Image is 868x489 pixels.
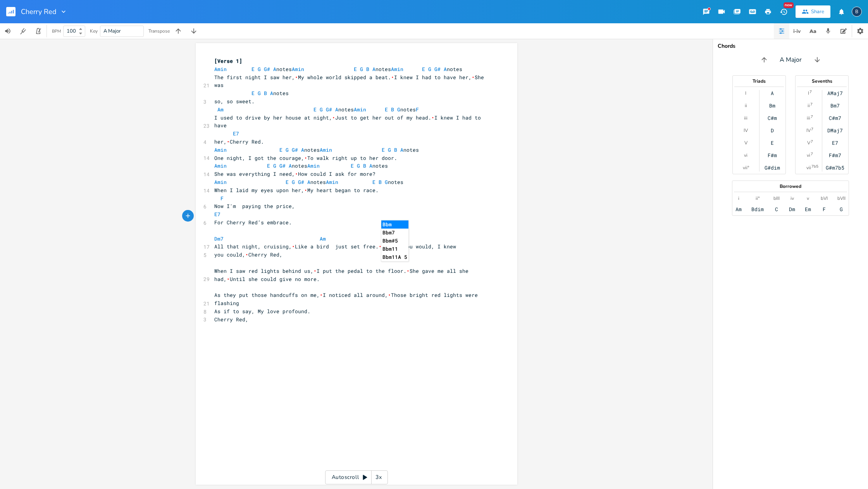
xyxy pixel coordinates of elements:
span: G [273,162,276,169]
span: \u2028 [313,267,317,274]
span: Amin [292,66,304,73]
div: Share [811,8,824,15]
span: \u2028 [292,243,295,250]
div: AMaj7 [827,90,843,96]
div: ii [808,102,810,109]
span: A [270,90,273,97]
div: i [738,195,739,201]
span: G [320,106,323,113]
div: bVII [837,195,846,201]
span: \u2028 [388,291,391,298]
div: C [775,206,778,212]
sup: 7b5 [811,163,818,170]
div: Dm [789,206,795,212]
div: I [808,90,809,96]
sup: 7 [809,89,812,95]
div: Em [805,206,811,212]
span: her, Cherry Red. [214,138,264,145]
span: When I laid my eyes upon her, My heart began to race. [214,187,379,194]
span: G# [264,66,270,73]
span: A [400,146,403,153]
span: F [416,106,419,113]
span: E [279,146,282,153]
span: For Cherry Red’s embrace. [214,219,292,226]
span: A [372,66,375,73]
span: E [382,146,385,153]
div: New [784,2,794,8]
span: \u2028 [295,170,298,177]
div: iii [807,115,810,121]
div: Transpose [148,29,170,33]
span: Amin [214,162,227,169]
span: B [394,146,397,153]
span: E [354,66,357,73]
div: IV [744,127,748,134]
span: A [307,179,310,186]
div: iii [744,115,747,121]
div: G#m7b5 [826,165,844,171]
span: \u2028 [304,154,307,161]
div: G#dim [765,165,780,171]
span: Amin [214,146,227,153]
span: \u2028 [227,276,230,283]
span: Amin [320,146,332,153]
span: G# [326,106,332,113]
span: G [388,146,391,153]
span: so, so sweet. [214,98,255,105]
div: BPM [52,29,61,33]
span: \u2028 [406,267,410,274]
span: G [286,146,289,153]
span: Amin [307,162,320,169]
div: vii° [743,165,749,171]
span: A [335,106,338,113]
span: A Major [103,28,121,35]
div: F#m [768,152,777,158]
span: notes notes [214,106,472,113]
span: G# [298,179,304,186]
span: notes notes [214,146,419,153]
div: v [807,195,809,201]
span: G [360,66,363,73]
span: Cherry Red [21,8,57,15]
span: B [379,179,382,186]
span: G [258,66,261,73]
span: She was everything I need, How could I ask for more? [214,170,375,177]
span: G [428,66,431,73]
span: Am [217,106,224,113]
div: E7 [832,140,838,146]
div: Sevenths [796,79,848,83]
span: E [313,106,317,113]
span: E [251,90,255,97]
span: \u2028 [320,291,323,298]
div: ii° [756,195,759,201]
span: Amin [326,179,338,186]
span: A [289,162,292,169]
span: \u2028 [472,74,475,81]
span: Now I'm paying the price, [214,203,295,210]
span: I used to drive by her house at night, Just to get her out of my head. I knew I had to have [214,114,484,129]
sup: 7 [811,139,813,145]
div: A [771,90,774,96]
span: A [444,66,447,73]
div: bVI [821,195,828,201]
span: \u2028 [245,251,248,258]
span: As they put those handcuffs on me, I noticed all around, Those bright red lights were flashing [214,291,481,307]
span: Amin [391,66,403,73]
div: vi [744,152,747,158]
span: A Major [780,55,802,64]
span: Dm7 [214,235,224,242]
li: Bbm7 [381,229,408,237]
div: vii [806,165,811,171]
span: notes notes notes [214,66,462,73]
span: \u2028 [227,138,230,145]
span: E [251,66,255,73]
span: G [258,90,261,97]
div: Autoscroll [325,470,388,484]
span: Amin [354,106,366,113]
div: 3x [372,470,386,484]
span: \u2028 [379,243,382,250]
span: As if to say, My love profound. [214,308,310,315]
span: G# [292,146,298,153]
div: V [744,140,747,146]
span: G# [279,162,286,169]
